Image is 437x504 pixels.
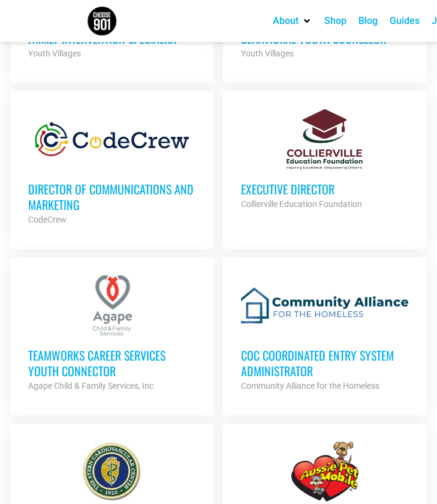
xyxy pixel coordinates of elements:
[28,31,196,46] h3: Family Intervention Specialist
[267,11,318,31] div: About
[358,14,378,28] a: Blog
[241,199,362,209] strong: Collierville Education Foundation
[241,347,409,379] h3: CoC Coordinated Entry System Administrator
[223,91,427,229] a: Executive Director Collierville Education Foundation
[324,14,346,28] a: Shop
[390,14,420,28] a: Guides
[241,31,409,46] h3: Behavioral Youth Counselor
[241,49,294,58] strong: Youth Villages
[241,181,409,197] h3: Executive Director
[10,257,214,411] a: TeamWorks Career Services Youth Connector Agape Child & Family Services, Inc
[28,181,196,212] h3: Director of Communications and Marketing
[28,215,67,224] strong: CodeCrew
[273,14,299,28] a: About
[10,91,214,245] a: Director of Communications and Marketing CodeCrew
[28,49,81,58] strong: Youth Villages
[241,381,379,391] strong: Community Alliance for the Homeless
[28,381,153,391] strong: Agape Child & Family Services, Inc
[223,257,427,411] a: CoC Coordinated Entry System Administrator Community Alliance for the Homeless
[28,347,196,379] h3: TeamWorks Career Services Youth Connector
